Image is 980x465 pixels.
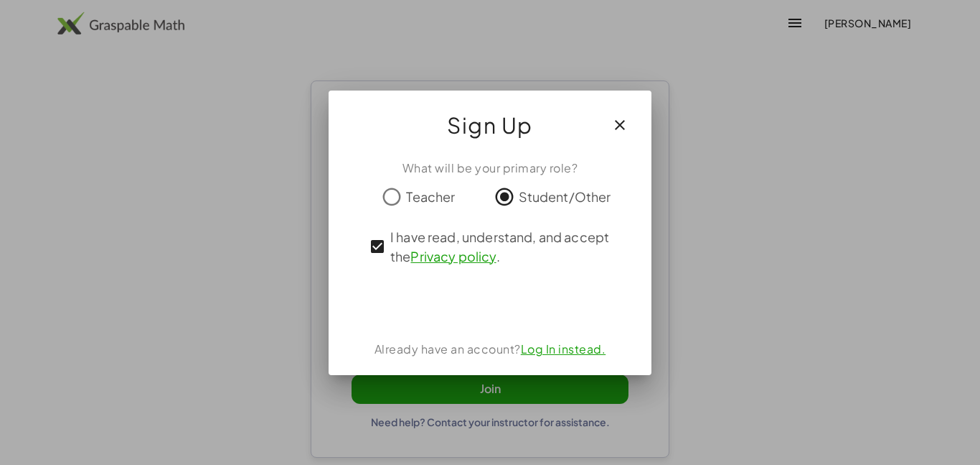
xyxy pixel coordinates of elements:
span: Sign Up [447,108,533,142]
span: Student/Other [519,187,611,206]
span: Teacher [406,187,455,206]
div: Already have an account? [346,341,634,358]
a: Log In instead. [521,341,606,356]
iframe: Sign in with Google Button [411,287,569,319]
a: Privacy policy [410,248,496,264]
div: What will be your primary role? [346,160,634,177]
span: I have read, understand, and accept the . [390,227,616,266]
